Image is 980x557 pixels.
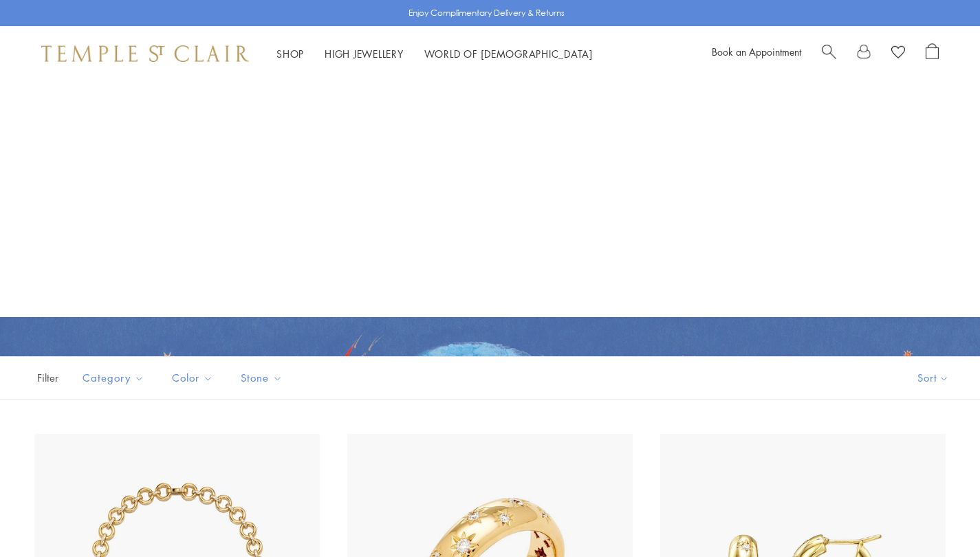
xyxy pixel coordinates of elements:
a: World of [DEMOGRAPHIC_DATA]World of [DEMOGRAPHIC_DATA] [424,47,593,61]
span: Category [76,369,155,386]
p: Enjoy Complimentary Delivery & Returns [409,6,565,20]
button: Stone [230,362,293,393]
a: Search [822,43,836,64]
img: Temple St. Clair [41,45,249,62]
button: Category [72,362,155,393]
span: Stone [234,369,293,386]
a: Book an Appointment [712,45,801,58]
span: Color [165,369,224,386]
nav: Main navigation [276,45,593,63]
a: ShopShop [276,47,304,61]
button: Color [162,362,224,393]
a: Open Shopping Bag [926,43,939,64]
a: View Wishlist [891,43,905,64]
a: High JewelleryHigh Jewellery [325,47,404,61]
button: Show sort by [886,357,980,399]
